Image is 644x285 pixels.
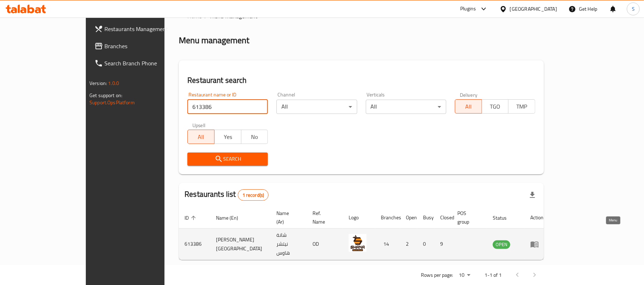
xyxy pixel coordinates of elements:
td: 2 [400,229,417,260]
span: Search [193,155,262,164]
th: Closed [434,207,452,229]
button: All [455,99,482,114]
h2: Restaurants list [185,189,269,201]
label: Upsell [192,122,206,127]
a: Restaurants Management [89,20,193,37]
th: Action [525,207,549,229]
button: No [241,130,268,144]
th: Logo [343,207,375,229]
span: 1.0.0 [108,79,119,88]
span: Ref. Name [313,209,334,226]
p: 1-1 of 1 [485,271,502,280]
h2: Restaurant search [187,75,535,86]
td: [PERSON_NAME][GEOGRAPHIC_DATA] [210,229,271,260]
span: No [244,132,265,142]
span: Search Branch Phone [104,59,188,67]
label: Delivery [460,92,478,97]
span: S [632,5,635,13]
td: 9 [434,229,452,260]
div: Total records count [238,189,269,201]
span: Branches [104,42,188,50]
span: 1 record(s) [238,192,269,199]
span: All [458,101,479,112]
li: / [205,12,207,20]
span: POS group [457,209,478,226]
div: Export file [524,186,541,204]
div: OPEN [493,240,510,249]
span: ID [185,214,198,222]
span: Restaurants Management [104,25,188,33]
button: Search [187,152,268,166]
th: Open [400,207,417,229]
div: All [366,100,446,114]
td: شانة نيتشر هاوس [271,229,307,260]
p: Rows per page: [421,271,453,280]
span: OPEN [493,240,510,249]
img: Shana Nature House [349,234,367,252]
td: OD [307,229,343,260]
a: Search Branch Phone [89,55,193,72]
td: 613386 [179,229,210,260]
span: Get support on: [89,91,122,100]
span: TGO [485,101,506,112]
th: Branches [375,207,400,229]
div: All [276,100,357,114]
span: All [191,132,212,142]
button: TGO [482,99,509,114]
span: Version: [89,79,107,88]
span: Name (Ar) [276,209,298,226]
a: Support.OpsPlatform [89,98,135,107]
td: 14 [375,229,400,260]
button: TMP [508,99,535,114]
button: Yes [214,130,241,144]
a: Branches [89,37,193,55]
div: Rows per page: [456,270,473,281]
div: [GEOGRAPHIC_DATA] [510,5,557,13]
td: 0 [417,229,434,260]
div: Plugins [460,5,476,13]
span: Menu management [210,12,257,20]
th: Busy [417,207,434,229]
input: Search for restaurant name or ID.. [187,100,268,114]
span: Name (En) [216,214,247,222]
span: Status [493,214,516,222]
span: Yes [217,132,239,142]
span: TMP [511,101,532,112]
table: enhanced table [179,207,549,260]
button: All [187,130,215,144]
h2: Menu management [179,35,249,46]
